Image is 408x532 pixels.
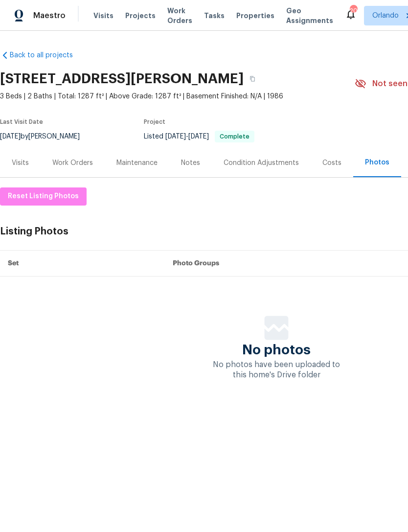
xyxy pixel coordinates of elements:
[33,11,66,21] span: Maestro
[8,190,79,203] span: Reset Listing Photos
[322,158,341,168] div: Costs
[125,11,156,21] span: Projects
[116,158,158,168] div: Maintenance
[188,133,209,140] span: [DATE]
[93,11,113,21] span: Visits
[165,133,186,140] span: [DATE]
[216,134,253,139] span: Complete
[144,133,254,140] span: Listed
[181,158,200,168] div: Notes
[244,70,261,88] button: Copy Address
[12,158,29,168] div: Visits
[204,12,225,19] span: Tasks
[224,158,299,168] div: Condition Adjustments
[213,361,340,379] span: No photos have been uploaded to this home's Drive folder
[52,158,93,168] div: Work Orders
[165,133,209,140] span: -
[236,11,274,21] span: Properties
[350,6,357,16] div: 20
[365,158,389,167] div: Photos
[167,6,192,25] span: Work Orders
[242,345,311,355] span: No photos
[286,6,333,25] span: Geo Assignments
[144,119,165,125] span: Project
[372,11,399,21] span: Orlando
